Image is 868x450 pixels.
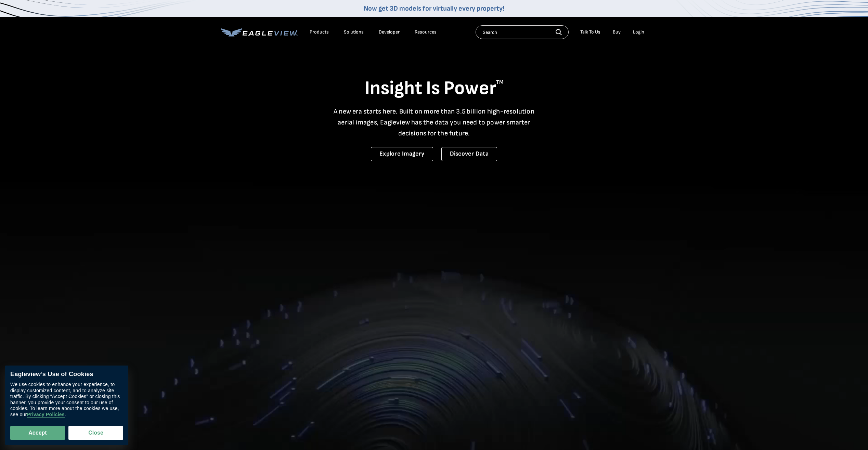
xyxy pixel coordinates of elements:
a: Explore Imagery [371,147,433,161]
button: Accept [10,426,65,440]
div: Products [310,29,329,35]
p: A new era starts here. Built on more than 3.5 billion high-resolution aerial images, Eagleview ha... [329,106,539,139]
input: Search [476,25,569,39]
a: Now get 3D models for virtually every property! [364,4,504,13]
a: Privacy Policies [27,412,64,418]
h1: Insight Is Power [221,77,648,101]
div: Login [633,29,644,35]
div: Eagleview’s Use of Cookies [10,371,123,378]
div: We use cookies to enhance your experience, to display customized content, and to analyze site tra... [10,382,123,418]
div: Resources [415,29,437,35]
a: Discover Data [441,147,497,161]
a: Developer [379,29,400,35]
a: Buy [613,29,621,35]
div: Talk To Us [580,29,600,35]
sup: TM [496,79,504,85]
div: Solutions [344,29,364,35]
button: Close [68,426,123,440]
